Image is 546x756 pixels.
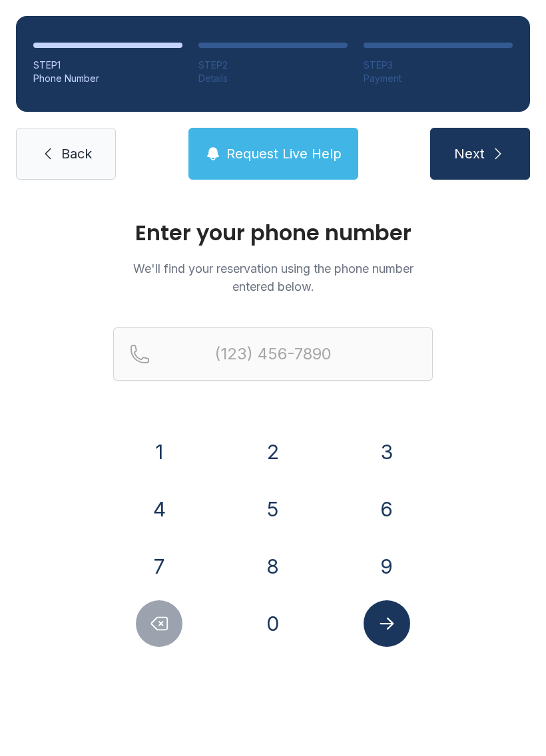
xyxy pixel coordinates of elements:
[113,260,433,295] p: We'll find your reservation using the phone number entered below.
[226,144,342,163] span: Request Live Help
[33,72,182,85] div: Phone Number
[364,543,410,590] button: 9
[364,600,410,647] button: Submit lookup form
[136,600,182,647] button: Delete number
[364,486,410,532] button: 6
[250,600,296,647] button: 0
[250,486,296,532] button: 5
[136,429,182,475] button: 1
[454,144,485,163] span: Next
[113,222,433,244] h1: Enter your phone number
[136,543,182,590] button: 7
[198,59,348,72] div: STEP 2
[61,144,92,163] span: Back
[33,59,182,72] div: STEP 1
[136,486,182,532] button: 4
[364,59,513,72] div: STEP 3
[364,72,513,85] div: Payment
[364,429,410,475] button: 3
[113,327,433,381] input: Reservation phone number
[250,543,296,590] button: 8
[250,429,296,475] button: 2
[198,72,348,85] div: Details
